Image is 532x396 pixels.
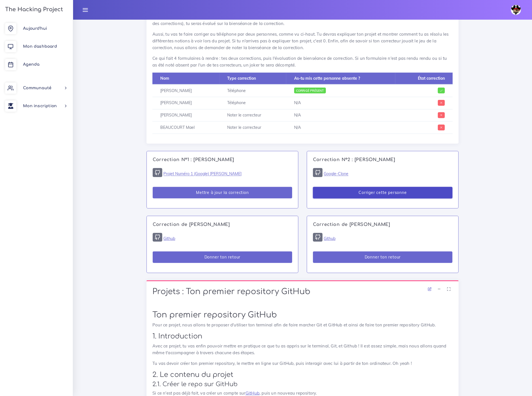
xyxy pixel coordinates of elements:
img: avatar [511,5,521,15]
th: État correction [395,72,453,84]
td: N/A [286,97,396,109]
p: Pour ce projet, nous allons te proposer d'utiliser ton terminal afin de faire marcher Git et GitH... [152,322,453,328]
button: Donner ton retour [153,251,292,263]
h4: Correction de [PERSON_NAME] [313,222,452,227]
th: Nom [152,72,220,84]
span: Corrigé présent [294,88,326,93]
td: Noter le correcteur [220,109,286,122]
th: As-tu mis cette personne absente ? [286,72,396,84]
p: Ce qui fait 4 formulaires à rendre : tes deux corrections, puis l'évaluation de bienséance de cor... [152,55,453,68]
h4: Correction N°2 : [PERSON_NAME] [313,157,452,162]
p: Avec ce projet, tu vas enfin pouvoir mettre en pratique ce que tu as appris sur le terminal, Git,... [152,343,453,356]
span: Mon inscription [23,104,57,108]
a: Google-Clone [324,171,348,177]
a: GitHub [245,390,260,396]
h4: Correction N°1 : [PERSON_NAME] [153,157,292,162]
td: N/A [286,122,396,134]
span: Agenda [23,62,39,67]
h3: 2.1. Créer le repo sur GitHub [152,381,453,388]
th: Type correction [220,72,286,84]
span: Aujourd'hui [23,26,47,31]
button: Mettre à jour la correction [153,187,292,198]
td: N/A [286,109,396,122]
h2: 1. Introduction [152,332,453,340]
span: Communauté [23,86,51,90]
h2: 2. Le contenu du projet [152,371,453,379]
p: Aussi, tu vas te faire corriger au téléphone par deux personnes, comme vu ci-haut. Tu devras expl... [152,31,453,51]
td: [PERSON_NAME] [152,97,220,109]
a: Github [163,236,175,241]
td: [PERSON_NAME] [152,109,220,122]
td: BEAUCOURT Mael [152,122,220,134]
h3: The Hacking Project [3,6,63,13]
button: Corriger cette personne [313,187,452,198]
td: Noter le correcteur [220,122,286,134]
button: Donner ton retour [313,251,452,263]
h4: Correction de [PERSON_NAME] [153,222,292,227]
td: Téléphone [220,97,286,109]
h1: Projets : Ton premier repository GitHub [152,287,453,297]
span: Mon dashboard [23,44,57,49]
h1: Ton premier repository GitHub [152,310,453,320]
td: [PERSON_NAME] [152,84,220,97]
a: Projet Numéro 1 (Google) [PERSON_NAME] [163,171,242,177]
p: Tu vas devoir créer ton premier repository, le mettre en ligne sur GitHub, puis interagir avec lu... [152,360,453,367]
td: Téléphone [220,84,286,97]
a: Github [324,236,335,241]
